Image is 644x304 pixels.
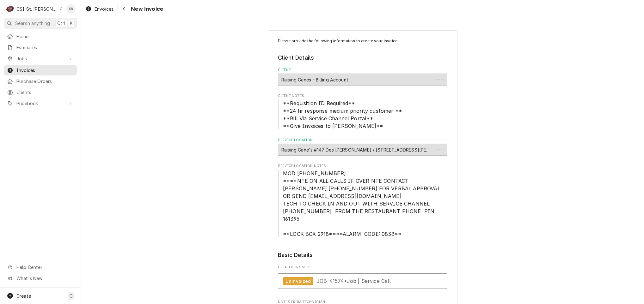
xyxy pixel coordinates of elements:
[278,68,447,86] div: Client
[278,54,447,62] legend: Client Details
[4,18,77,29] button: Search anythingCtrlK
[283,170,442,237] span: MOD [PHONE_NUMBER] ****NTE ON ALL CALLS IF OVER NTE CONTACT [PERSON_NAME] [PHONE_NUMBER] FOR VERB...
[4,31,77,42] a: Home
[16,44,74,51] span: Estimates
[16,275,73,282] span: What's New
[278,93,447,98] span: Client Notes
[278,138,447,143] label: Service Location
[129,5,163,13] span: New Invoice
[278,138,447,156] div: Service Location
[83,4,116,14] a: Invoices
[95,6,113,12] span: Invoices
[4,76,77,86] a: Purchase Orders
[16,100,64,107] span: Pricebook
[70,293,73,299] span: C
[16,55,64,62] span: Jobs
[283,277,313,285] div: Uninvoiced
[16,6,58,12] div: CSI St. [PERSON_NAME]
[4,42,77,53] a: Estimates
[278,265,447,292] div: Created From Job
[278,144,447,156] div: Raising Cane's #147 Des Peres / 12215 Manchester Rd, Des Peres, MO 63131
[16,264,73,271] span: Help Center
[316,278,391,284] span: JOB-41574 • Job | Service Call
[278,164,447,238] div: Service Location Notes
[4,53,77,64] a: Go to Jobs
[16,67,74,74] span: Invoices
[278,265,447,270] span: Created From Job
[278,170,447,238] span: Service Location Notes
[278,93,447,130] div: Client Notes
[278,38,447,44] p: Please provide the following information to create your invoice:
[278,273,447,289] a: View Job
[70,20,73,27] span: K
[278,164,447,169] span: Service Location Notes
[16,293,31,299] span: Create
[4,273,77,283] a: Go to What's New
[4,65,77,75] a: Invoices
[119,4,129,14] button: Navigate back
[283,100,402,129] span: **Requisition ID Required** **24 hr response medium priority customer ** **Bill Via Service Chann...
[6,4,15,13] div: CSI St. Louis's Avatar
[16,78,74,85] span: Purchase Orders
[4,87,77,98] a: Clients
[6,4,15,13] div: C
[15,20,50,27] span: Search anything
[4,98,77,109] a: Go to Pricebook
[16,33,74,40] span: Home
[278,74,447,86] div: Raising Canes - Billing Account
[66,4,75,13] div: SB
[4,262,77,272] a: Go to Help Center
[278,99,447,130] span: Client Notes
[16,89,74,96] span: Clients
[278,251,447,259] legend: Basic Details
[278,68,447,73] label: Client
[66,4,75,13] div: Shayla Bell's Avatar
[57,20,65,27] span: Ctrl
